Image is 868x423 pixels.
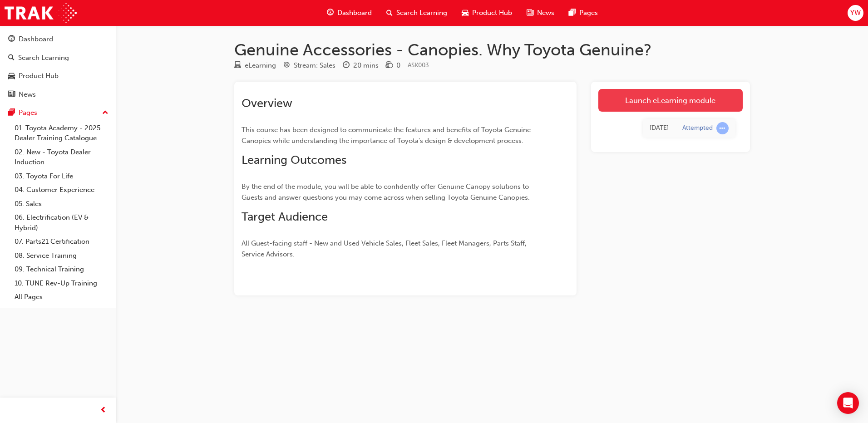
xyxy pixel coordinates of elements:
span: News [537,8,554,18]
div: eLearning [245,60,276,71]
button: Pages [4,104,112,121]
span: clock-icon [343,62,350,70]
span: learningResourceType_ELEARNING-icon [234,62,241,70]
a: 04. Customer Experience [11,183,112,197]
div: Duration [343,60,379,71]
a: search-iconSearch Learning [379,4,454,22]
a: 07. Parts21 Certification [11,235,112,249]
span: news-icon [527,7,533,19]
a: 02. New - Toyota Dealer Induction [11,145,112,169]
span: pages-icon [569,7,576,19]
div: Attempted [682,124,713,133]
img: Trak [5,3,77,23]
div: Type [234,60,276,71]
span: car-icon [8,72,15,80]
span: Overview [242,96,292,110]
button: YW [848,5,863,21]
a: 03. Toyota For Life [11,169,112,183]
h1: Genuine Accessories - Canopies. Why Toyota Genuine? [234,40,750,60]
span: guage-icon [8,35,15,44]
div: Product Hub [19,71,59,81]
div: Stream [283,60,335,71]
a: 06. Electrification (EV & Hybrid) [11,211,112,235]
a: 09. Technical Training [11,262,112,276]
a: guage-iconDashboard [320,4,379,22]
span: YW [850,8,861,18]
div: Pages [19,108,37,118]
a: News [4,86,112,103]
span: pages-icon [8,109,15,117]
span: news-icon [8,91,15,99]
div: Open Intercom Messenger [837,392,859,414]
div: 0 [396,60,400,71]
span: Dashboard [337,8,372,18]
a: 10. TUNE Rev-Up Training [11,276,112,290]
div: Tue Sep 16 2025 11:20:17 GMT+1000 (Australian Eastern Standard Time) [650,123,669,133]
div: 20 mins [353,60,379,71]
a: Launch eLearning module [598,89,743,112]
span: This course has been designed to communicate the features and benefits of Toyota Genuine Canopies... [242,126,533,145]
div: Dashboard [19,34,53,44]
a: Search Learning [4,49,112,66]
span: Learning Outcomes [242,153,346,167]
span: Product Hub [472,8,512,18]
span: Target Audience [242,210,328,224]
a: pages-iconPages [562,4,605,22]
span: search-icon [8,54,15,62]
button: DashboardSearch LearningProduct HubNews [4,29,112,104]
span: Learning resource code [408,61,429,69]
a: All Pages [11,290,112,304]
span: Search Learning [396,8,447,18]
span: Pages [579,8,598,18]
span: up-icon [102,107,108,119]
span: car-icon [462,7,469,19]
span: target-icon [283,62,290,70]
span: By the end of the module, you will be able to confidently offer Genuine Canopy solutions to Guest... [242,182,531,202]
div: Stream: Sales [294,60,335,71]
a: car-iconProduct Hub [454,4,519,22]
span: All Guest-facing staff - New and Used Vehicle Sales, Fleet Sales, Fleet Managers, Parts Staff, Se... [242,239,528,258]
span: search-icon [386,7,393,19]
a: news-iconNews [519,4,562,22]
div: Search Learning [18,53,69,63]
div: Price [386,60,400,71]
a: Dashboard [4,31,112,48]
a: 08. Service Training [11,249,112,263]
span: learningRecordVerb_ATTEMPT-icon [716,122,729,134]
span: money-icon [386,62,393,70]
a: 05. Sales [11,197,112,211]
div: News [19,89,36,100]
a: 01. Toyota Academy - 2025 Dealer Training Catalogue [11,121,112,145]
a: Product Hub [4,68,112,84]
span: prev-icon [100,405,107,416]
span: guage-icon [327,7,334,19]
